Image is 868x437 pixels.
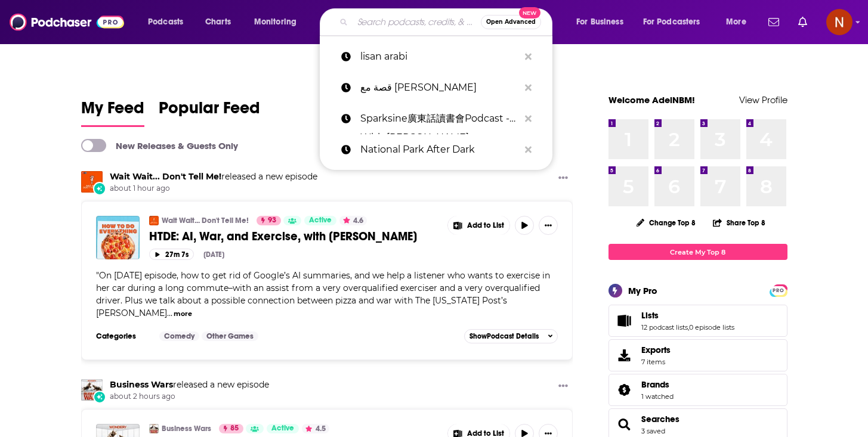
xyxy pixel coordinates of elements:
[110,392,269,402] span: about 2 hours ago
[568,13,638,32] button: open menu
[576,14,623,30] span: For Business
[360,41,519,72] p: lisan arabi
[320,72,552,103] a: قصة مع [PERSON_NAME]
[96,270,550,318] span: On [DATE] episode, how to get rid of Google’s AI summaries, and we help a listener who wants to e...
[353,13,481,32] input: Search podcasts, credits, & more...
[110,379,173,390] a: Business Wars
[641,310,659,321] span: Lists
[360,72,519,103] p: قصة مع خالد
[481,15,541,29] button: Open AdvancedNew
[331,8,564,36] div: Search podcasts, credits, & more...
[81,98,144,125] span: My Feed
[739,94,787,106] a: View Profile
[464,329,558,343] button: ShowPodcast Details
[554,171,573,186] button: Show More Button
[712,211,766,234] button: Share Top 8
[81,379,103,401] img: Business Wars
[764,12,784,32] a: Show notifications dropdown
[826,9,852,35] img: User Profile
[689,323,734,331] a: 0 episode lists
[202,331,258,341] a: Other Games
[267,424,299,433] a: Active
[96,331,150,341] h3: Categories
[339,216,367,225] button: 4.6
[360,134,519,165] p: National Park After Dark
[110,184,317,194] span: about 1 hour ago
[149,229,417,244] span: HTDE: AI, War, and Exercise, with [PERSON_NAME]
[271,423,294,435] span: Active
[608,244,787,260] a: Create My Top 8
[162,216,249,225] a: Wait Wait... Don't Tell Me!
[628,285,657,296] div: My Pro
[174,309,192,319] button: more
[268,215,276,227] span: 93
[608,94,695,106] a: Welcome AdelNBM!
[309,215,332,227] span: Active
[110,171,317,182] h3: released a new episode
[726,14,746,30] span: More
[641,345,671,355] span: Exports
[486,19,536,25] span: Open Advanced
[643,14,700,30] span: For Podcasters
[140,13,199,32] button: open menu
[718,13,761,32] button: open menu
[149,216,159,225] img: Wait Wait... Don't Tell Me!
[641,310,734,321] a: Lists
[230,423,239,435] span: 85
[81,171,103,193] img: Wait Wait... Don't Tell Me!
[159,98,260,127] a: Popular Feed
[304,216,336,225] a: Active
[167,308,172,318] span: ...
[254,14,296,30] span: Monitoring
[635,13,718,32] button: open menu
[149,229,439,244] a: HTDE: AI, War, and Exercise, with [PERSON_NAME]
[148,14,183,30] span: Podcasts
[613,312,637,329] a: Lists
[197,13,238,32] a: Charts
[93,182,106,195] div: New Episode
[96,270,550,318] span: "
[613,382,637,398] a: Brands
[793,12,812,32] a: Show notifications dropdown
[826,9,852,35] button: Show profile menu
[81,98,144,127] a: My Feed
[641,358,671,366] span: 7 items
[771,286,786,295] a: PRO
[320,41,552,72] a: lisan arabi
[149,249,194,260] button: 27m 7s
[608,305,787,337] span: Lists
[641,323,688,331] a: 12 podcast lists
[613,347,637,364] span: Exports
[96,216,140,259] a: HTDE: AI, War, and Exercise, with Arnold Schwarzenegger
[641,414,679,424] a: Searches
[539,216,558,235] button: Show More Button
[771,286,786,295] span: PRO
[641,427,665,435] a: 3 saved
[629,215,703,230] button: Change Top 8
[93,390,106,404] div: New Episode
[159,331,199,341] a: Comedy
[826,9,852,35] span: Logged in as AdelNBM
[110,379,269,390] h3: released a new episode
[688,323,689,331] span: ,
[641,379,669,390] span: Brands
[205,14,231,30] span: Charts
[81,139,238,152] a: New Releases & Guests Only
[608,374,787,406] span: Brands
[159,98,260,125] span: Popular Feed
[448,216,510,235] button: Show More Button
[554,379,573,394] button: Show More Button
[110,171,221,182] a: Wait Wait... Don't Tell Me!
[149,424,159,433] img: Business Wars
[246,13,312,32] button: open menu
[608,339,787,371] a: Exports
[320,103,552,134] a: Sparksine廣東話讀書會Podcast --With [PERSON_NAME]
[219,424,243,433] a: 85
[641,379,674,390] a: Brands
[469,332,539,340] span: Show Podcast Details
